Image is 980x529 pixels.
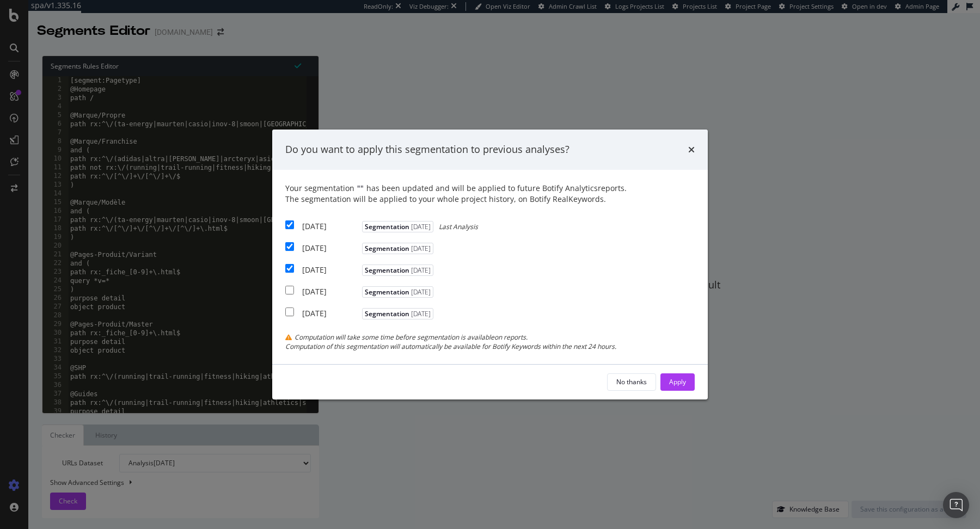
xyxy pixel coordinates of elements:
div: [DATE] [302,264,359,275]
button: Apply [660,373,695,391]
span: [DATE] [409,266,431,275]
div: The segmentation will be applied to your whole project history, on Botify RealKeywords. [285,194,695,205]
div: No thanks [616,377,647,386]
span: [DATE] [409,222,431,231]
div: [DATE] [302,243,359,254]
div: modal [272,130,708,399]
div: Your segmentation has been updated and will be applied to future Botify Analytics reports. [285,183,695,205]
span: [DATE] [409,244,431,253]
span: Segmentation [362,243,433,254]
span: Segmentation [362,286,433,298]
span: " " [357,183,364,193]
div: Computation of this segmentation will automatically be available for Botify Keywords within the n... [285,342,695,351]
div: [DATE] [302,221,359,232]
span: [DATE] [409,287,431,297]
div: [DATE] [302,308,359,319]
div: Apply [669,377,686,386]
span: Last Analysis [439,222,478,231]
div: Open Intercom Messenger [943,492,969,518]
div: [DATE] [302,286,359,297]
button: No thanks [607,373,656,391]
span: Segmentation [362,308,433,319]
span: Segmentation [362,221,433,232]
div: Do you want to apply this segmentation to previous analyses? [285,143,569,157]
div: times [688,143,695,157]
span: Segmentation [362,264,433,276]
span: [DATE] [409,309,431,318]
span: Computation will take some time before segmentation is available on reports. [295,333,528,342]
